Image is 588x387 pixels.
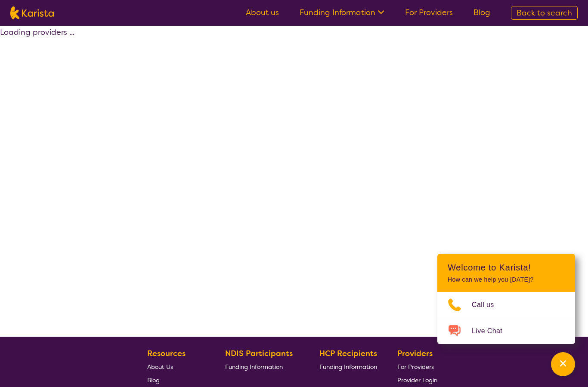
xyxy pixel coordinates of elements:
p: How can we help you [DATE]? [448,276,565,283]
img: Karista logo [10,6,54,19]
button: Channel Menu [551,352,575,376]
span: Funding Information [319,363,377,371]
a: About us [246,7,279,18]
a: Funding Information [300,7,384,18]
span: For Providers [397,363,434,371]
span: Provider Login [397,376,437,384]
span: About Us [147,363,173,371]
a: Back to search [511,6,578,20]
span: Call us [472,298,504,311]
a: Blog [147,373,205,387]
a: Funding Information [225,360,299,373]
a: About Us [147,360,205,373]
span: Live Chat [472,325,513,338]
h2: Welcome to Karista! [448,262,565,273]
a: Blog [473,7,490,18]
b: Resources [147,348,186,359]
b: NDIS Participants [225,348,293,359]
span: Back to search [517,8,572,18]
span: Blog [147,376,160,384]
div: Channel Menu [437,254,575,344]
span: Funding Information [225,363,283,371]
a: For Providers [397,360,437,373]
a: For Providers [405,7,453,18]
ul: Choose channel [437,292,575,344]
a: Funding Information [319,360,377,373]
b: Providers [397,348,433,359]
a: Provider Login [397,373,437,387]
b: HCP Recipients [319,348,377,359]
